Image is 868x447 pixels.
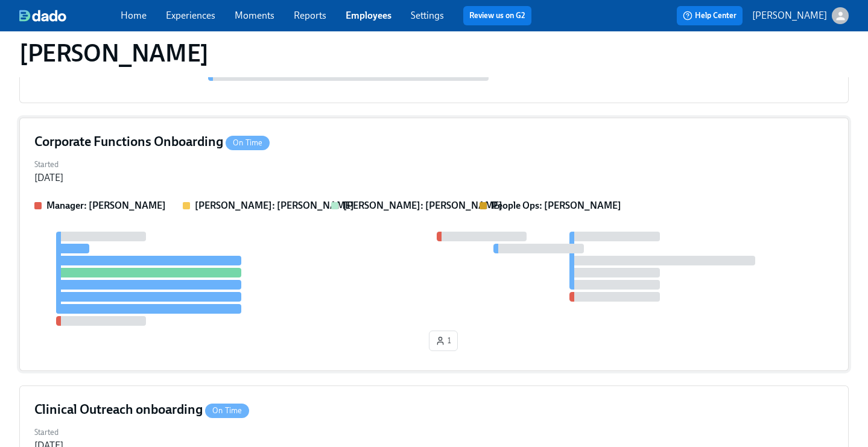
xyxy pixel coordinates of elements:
img: dado [19,10,66,22]
label: Started [34,426,63,439]
h4: Clinical Outreach onboarding [34,401,249,419]
a: Home [121,10,147,21]
button: Review us on G2 [463,6,531,25]
a: Review us on G2 [469,10,525,22]
strong: People Ops: [PERSON_NAME] [492,200,621,211]
p: [PERSON_NAME] [752,9,827,22]
strong: [PERSON_NAME]: [PERSON_NAME] [343,200,502,211]
div: [DATE] [34,171,63,185]
h1: [PERSON_NAME] [19,39,209,68]
span: 1 [436,335,451,347]
button: [PERSON_NAME] [752,7,849,24]
a: Employees [346,10,391,21]
a: dado [19,10,121,22]
button: Help Center [677,6,743,25]
a: Moments [235,10,274,21]
h4: Corporate Functions Onboarding [34,133,270,151]
strong: [PERSON_NAME]: [PERSON_NAME] [195,200,354,211]
a: Experiences [166,10,215,21]
label: Started [34,158,63,171]
span: On Time [205,406,249,415]
a: Settings [411,10,444,21]
span: Help Center [683,10,737,22]
strong: Manager: [PERSON_NAME] [46,200,166,211]
a: Reports [294,10,326,21]
span: On Time [226,138,270,147]
button: 1 [429,331,458,351]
